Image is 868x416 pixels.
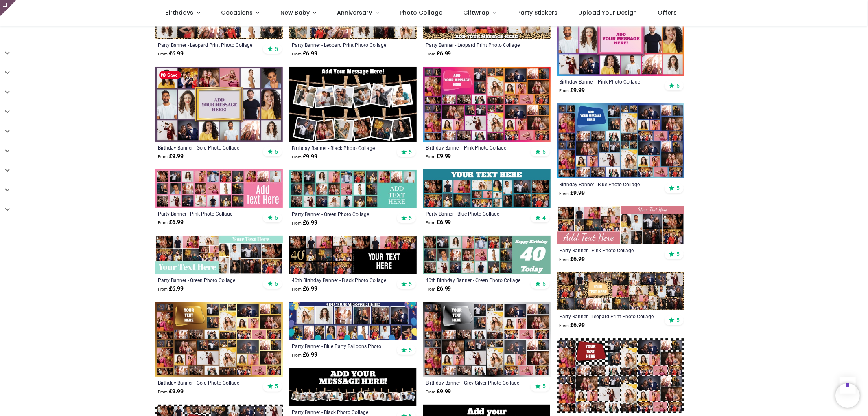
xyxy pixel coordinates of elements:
span: From [560,88,569,93]
span: 5 [676,317,680,324]
a: Party Banner - Green Photo Collage [158,277,256,283]
span: New Baby [280,9,310,17]
span: 5 [409,346,412,354]
strong: £ 6.99 [158,285,184,293]
span: From [158,52,168,56]
strong: £ 9.99 [560,189,585,197]
strong: £ 6.99 [292,219,317,227]
span: Giftwrap [463,9,490,17]
strong: £ 6.99 [158,218,184,227]
img: Personalised Party Banner - Pink Photo Collage - Custom Text & 19 Photo Upload [557,206,684,244]
strong: £ 6.99 [426,285,451,293]
img: Personalised Party Banner - Black Photo Collage - 17 Photo Upload [289,368,417,406]
a: Party Banner - Leopard Print Photo Collage [158,42,256,48]
img: Personalised Birthday Backdrop Banner - Blue Photo Collage - Add Text & 48 Photo Upload [557,103,684,178]
img: Personalised Party Banner - Blue Photo Collage - Custom Text & 19 Photo Upload [423,169,551,208]
strong: £ 6.99 [560,255,585,263]
span: From [292,52,302,56]
a: Birthday Banner - Pink Photo Collage [426,144,524,151]
a: Party Banner - Pink Photo Collage [158,210,256,217]
strong: £ 9.99 [292,153,317,161]
strong: £ 9.99 [426,152,451,161]
strong: £ 6.99 [426,218,451,227]
span: 5 [275,383,278,390]
div: Birthday Banner - Gold Photo Collage [158,144,256,151]
div: Party Banner - Pink Photo Collage [560,247,658,253]
span: 5 [409,148,412,156]
strong: £ 6.99 [292,285,317,293]
img: Personalised Birthday Backdrop Banner - Black Photo Collage - 12 Photo Upload [289,67,417,142]
a: Birthday Banner - Black Photo Collage [292,145,390,151]
a: Party Banner - Leopard Print Photo Collage [292,42,390,48]
span: From [426,390,435,394]
a: 40th Birthday Banner - Green Photo Collage [426,277,524,283]
a: Birthday Banner - Blue Photo Collage [560,181,658,187]
span: Party Stickers [517,9,558,17]
span: From [158,287,168,291]
img: Personalised 40th Birthday Banner - Black Photo Collage - Custom Text & 17 Photo Upload [289,236,417,274]
img: Personalised Party Banner - Leopard Print Photo Collage - Custom Text & 30 Photo Upload [557,272,684,310]
span: From [426,287,435,291]
img: Personalised Birthday Backdrop Banner - Grey Silver Photo Collage - Add Text & 48 Photo [423,302,551,377]
strong: £ 6.99 [560,321,585,329]
a: Party Banner - Leopard Print Photo Collage [426,42,524,48]
span: From [560,323,569,328]
span: Save [159,71,181,79]
a: Party Banner - Black Photo Collage [292,409,390,415]
img: Personalised Party Banner - Pink Photo Collage - Custom Text & 24 Photo Upload [155,169,283,208]
div: Party Banner - Blue Party Balloons Photo Collage [292,343,390,349]
span: 4 [542,214,546,221]
span: 5 [676,251,680,258]
span: 5 [275,280,278,287]
span: 5 [542,148,546,155]
span: From [292,353,302,357]
span: Offers [658,9,677,17]
img: Personalised Party Banner - Green Photo Collage - Custom Text & 19 Photo Upload [155,236,283,274]
a: Birthday Banner - Gold Photo Collage [158,379,256,386]
span: 5 [275,45,278,53]
span: From [158,220,168,225]
span: 5 [676,185,680,192]
a: Party Banner - Blue Photo Collage [426,210,524,217]
span: 5 [275,214,278,221]
img: Personalised Birthday Backdrop Banner - Gold Photo Collage - Add Text & 48 Photo Upload [155,302,283,377]
strong: £ 9.99 [426,387,451,396]
span: From [560,191,569,196]
strong: £ 9.99 [158,387,184,396]
span: 5 [409,214,412,222]
img: Personalised Party Banner - Green Photo Collage - Custom Text & 24 Photo Upload [289,170,417,208]
a: Birthday Banner - Grey Silver Photo Collage [426,379,524,386]
strong: £ 9.99 [158,152,184,161]
strong: £ 9.99 [560,86,585,95]
img: Personalised Birthday Backdrop Banner - Pink Photo Collage - Add Text & 48 Photo Upload [423,67,551,142]
span: 5 [275,148,278,155]
span: Upload Your Design [578,9,637,17]
img: Personalised Birthday Backdrop Banner - Pink Photo Collage - 16 Photo Upload [557,1,684,76]
a: Party Banner - Leopard Print Photo Collage [560,313,658,319]
iframe: Brevo live chat [835,383,860,408]
span: From [292,155,302,159]
span: 5 [676,82,680,89]
span: From [426,52,435,56]
img: Personalised 40th Birthday Banner - Green Photo Collage - Custom Text & 21 Photo Upload [423,236,551,274]
img: Personalised Party Banner - Blue Party Balloons Photo Collage - 17 Photo Upload [289,302,417,340]
span: Birthdays [165,9,193,17]
span: From [292,221,302,225]
img: Personalised Birthday Backdrop Banner - Black White Chequered Photo Collage - 48 Photo [557,338,684,413]
div: 40th Birthday Banner - Black Photo Collage [292,277,390,283]
a: Birthday Banner - Pink Photo Collage [560,78,658,85]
